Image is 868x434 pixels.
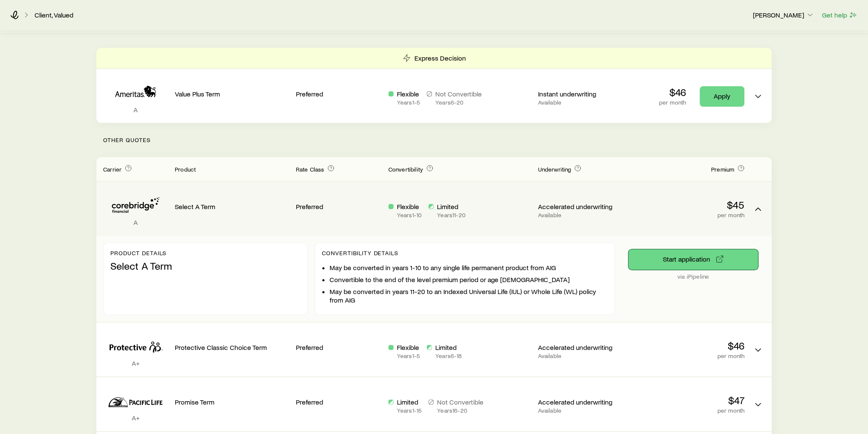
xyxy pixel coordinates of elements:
[822,10,858,20] button: Get help
[103,166,122,173] span: Carrier
[322,250,608,256] p: Convertibility Details
[630,352,744,359] p: per month
[34,11,74,19] a: Client, Valued
[630,199,744,211] p: $45
[538,166,571,173] span: Underwriting
[628,249,758,270] button: via iPipeline
[659,99,686,106] p: per month
[630,394,744,406] p: $47
[752,10,815,20] button: [PERSON_NAME]
[437,407,483,414] p: Years 16 - 20
[435,343,462,352] p: Limited
[711,166,734,173] span: Premium
[103,218,168,227] p: A
[538,343,623,352] p: Accelerated underwriting
[397,407,422,414] p: Years 1 - 15
[538,202,623,211] p: Accelerated underwriting
[330,263,608,272] li: May be converted in years 1-10 to any single life permanent product from AIG
[96,48,772,123] div: Term quotes
[397,398,422,406] p: Limited
[296,398,382,406] p: Preferred
[296,166,324,173] span: Rate Class
[435,352,462,359] p: Years 6 - 18
[628,273,758,280] p: via iPipeline
[538,398,623,406] p: Accelerated underwriting
[435,90,482,98] p: Not Convertible
[110,260,301,272] p: Select A Term
[397,212,422,218] p: Years 1 - 10
[103,359,168,367] p: A+
[397,99,420,106] p: Years 1 - 5
[175,343,289,352] p: Protective Classic Choice Term
[538,352,623,359] p: Available
[175,398,289,406] p: Promise Term
[388,166,423,173] span: Convertibility
[630,407,744,414] p: per month
[397,343,420,352] p: Flexible
[330,287,608,304] li: May be converted in years 11-20 to an Indexed Universal Life (IUL) or Whole Life (WL) policy from...
[659,86,686,98] p: $46
[175,166,196,173] span: Product
[103,414,168,422] p: A+
[630,212,744,218] p: per month
[175,202,289,211] p: Select A Term
[538,212,623,218] p: Available
[296,90,382,98] p: Preferred
[700,86,744,107] a: Apply
[437,202,466,211] p: Limited
[103,105,168,114] p: A
[110,250,301,256] p: Product details
[175,90,289,98] p: Value Plus Term
[397,352,420,359] p: Years 1 - 5
[414,54,466,62] p: Express Decision
[296,202,382,211] p: Preferred
[538,407,623,414] p: Available
[538,99,623,106] p: Available
[630,340,744,352] p: $46
[538,90,623,98] p: Instant underwriting
[435,99,482,106] p: Years 6 - 20
[437,212,466,218] p: Years 11 - 20
[330,275,608,284] li: Convertible to the end of the level premium period or age [DEMOGRAPHIC_DATA]
[753,11,814,19] p: [PERSON_NAME]
[397,202,422,211] p: Flexible
[96,123,772,157] p: Other Quotes
[296,343,382,352] p: Preferred
[397,90,420,98] p: Flexible
[437,398,483,406] p: Not Convertible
